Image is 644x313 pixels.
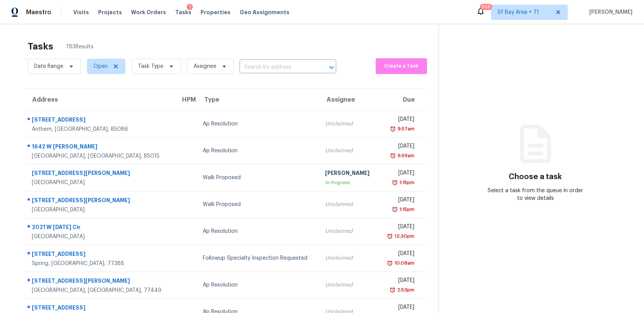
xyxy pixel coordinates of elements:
div: Walk Proposed [203,174,313,181]
th: Due [378,89,426,110]
div: In Progress [325,179,372,186]
div: 9:57am [396,125,414,133]
div: Unclaimed [325,254,372,262]
span: Create a Task [379,62,423,71]
div: [DATE] [384,169,414,179]
th: Type [197,89,319,110]
div: Unclaimed [325,227,372,235]
div: [STREET_ADDRESS][PERSON_NAME] [32,196,168,206]
div: [DATE] [384,223,414,232]
div: [DATE] [384,115,414,125]
div: [GEOGRAPHIC_DATA], [GEOGRAPHIC_DATA], 85015 [32,152,168,160]
div: Walk Proposed [203,201,313,208]
div: 669 [481,3,491,11]
span: Tasks [175,10,191,15]
div: Spring, [GEOGRAPHIC_DATA], 77388 [32,260,168,267]
div: Ap Resolution [203,147,313,155]
th: Address [25,89,174,110]
span: Work Orders [131,8,166,16]
div: [DATE] [384,303,414,313]
div: 1:15pm [398,206,414,213]
div: Ap Resolution [203,120,313,128]
span: Maestro [26,8,51,16]
span: Visits [73,8,89,16]
div: [GEOGRAPHIC_DATA] [32,233,168,241]
div: 2:53pm [396,286,414,294]
div: [PERSON_NAME] [325,169,372,179]
span: Assignee [194,63,216,70]
div: Select a task from the queue in order to view details [487,187,584,202]
span: Projects [98,8,122,16]
h3: Choose a task [509,173,562,181]
input: Search by address [240,61,315,73]
span: Sf Bay Area + 71 [498,8,550,16]
button: Create a Task [376,58,427,74]
div: [DATE] [384,142,414,152]
div: 10:08am [393,259,414,267]
th: HPM [174,89,197,110]
th: Assignee [319,89,378,110]
h2: Tasks [28,43,53,50]
div: 1 [189,3,191,11]
div: 2021 W [DATE] Cir [32,223,168,233]
span: Open [94,63,108,70]
div: [GEOGRAPHIC_DATA], [GEOGRAPHIC_DATA], 77449 [32,287,168,294]
img: Overdue Alarm Icon [389,286,396,294]
div: Unclaimed [325,120,372,128]
div: Ap Resolution [203,281,313,289]
img: Overdue Alarm Icon [387,232,393,240]
img: Overdue Alarm Icon [390,152,396,160]
div: 9:59am [396,152,414,160]
span: Task Type [138,63,163,70]
div: 1642 W [PERSON_NAME] [32,143,168,152]
span: Date Range [34,63,63,70]
img: Overdue Alarm Icon [392,179,398,186]
img: Overdue Alarm Icon [392,206,398,213]
div: [GEOGRAPHIC_DATA] [32,179,168,186]
span: 783 Results [66,43,94,51]
div: [GEOGRAPHIC_DATA] [32,206,168,214]
div: Unclaimed [325,147,372,155]
div: [STREET_ADDRESS][PERSON_NAME] [32,277,168,287]
div: [STREET_ADDRESS][PERSON_NAME] [32,169,168,179]
div: Followup Specialty Inspection Requested [203,254,313,262]
div: [DATE] [384,250,414,259]
div: Ap Resolution [203,227,313,235]
div: [STREET_ADDRESS] [32,250,168,260]
div: [DATE] [384,196,414,206]
img: Overdue Alarm Icon [390,125,396,133]
div: Anthem, [GEOGRAPHIC_DATA], 85086 [32,125,168,133]
div: 1:15pm [398,179,414,186]
div: Unclaimed [325,281,372,289]
div: [DATE] [384,277,414,286]
img: Overdue Alarm Icon [387,259,393,267]
div: [STREET_ADDRESS] [32,116,168,125]
div: 12:30pm [393,232,414,240]
span: Geo Assignments [240,8,289,16]
span: Properties [200,8,230,16]
button: Open [326,62,337,73]
div: Unclaimed [325,201,372,208]
span: [PERSON_NAME] [586,8,632,16]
